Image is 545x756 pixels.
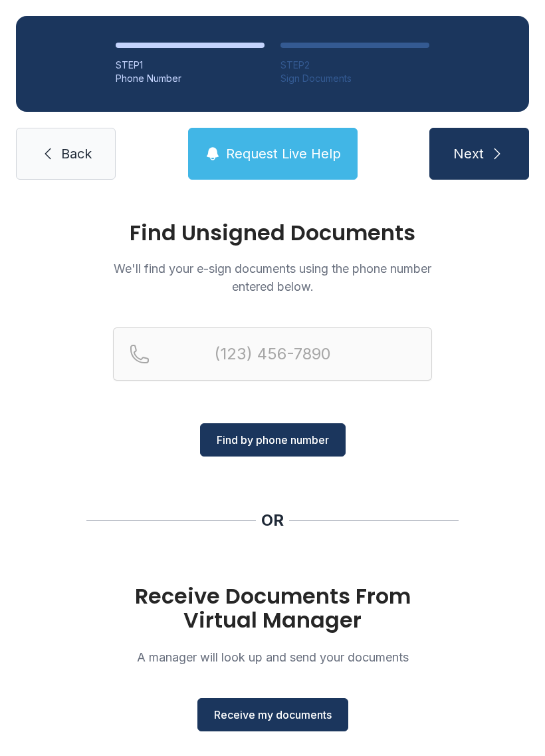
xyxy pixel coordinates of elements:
[116,72,265,85] div: Phone Number
[113,584,432,632] h1: Receive Documents From Virtual Manager
[226,144,341,163] span: Request Live Help
[217,432,329,448] span: Find by phone number
[280,72,429,85] div: Sign Documents
[453,144,484,163] span: Next
[116,59,265,72] div: STEP 1
[280,59,429,72] div: STEP 2
[113,222,432,244] h1: Find Unsigned Documents
[113,327,432,381] input: Reservation phone number
[61,144,92,163] span: Back
[214,707,332,723] span: Receive my documents
[113,260,432,295] p: We'll find your e-sign documents using the phone number entered below.
[261,510,284,531] div: OR
[113,648,432,666] p: A manager will look up and send your documents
